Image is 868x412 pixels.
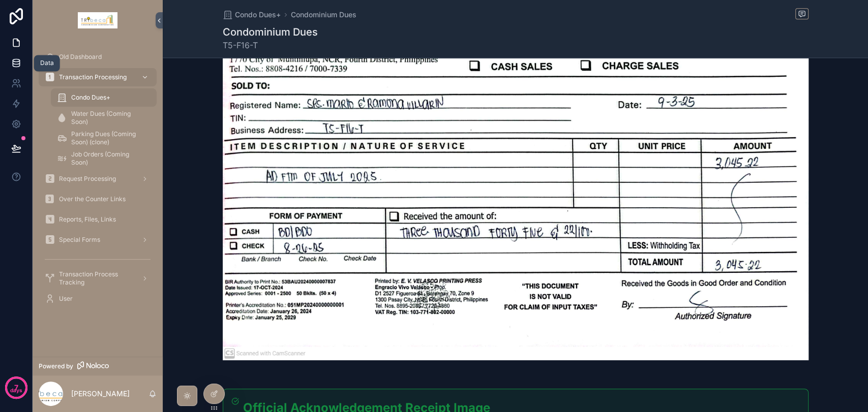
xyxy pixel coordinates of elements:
span: Powered by [39,362,73,370]
a: Over the Counter Links [39,190,157,208]
a: User [39,290,157,308]
a: Transaction Process Tracking [39,269,157,288]
span: Old Dashboard [59,53,102,61]
span: Parking Dues (Coming Soon) (clone) [71,130,146,146]
a: Condominium Dues [291,10,356,20]
a: Job Orders (Coming Soon) [51,149,157,168]
a: Transaction Processing [39,68,157,86]
div: Data [40,59,54,67]
a: Condo Dues+ [51,88,157,107]
span: Special Forms [59,236,100,244]
a: Reports, Files, Links [39,210,157,229]
span: Job Orders (Coming Soon) [71,150,146,167]
span: Reports, Files, Links [59,215,116,224]
img: App logo [78,12,117,28]
a: Parking Dues (Coming Soon) (clone) [51,129,157,147]
a: Water Dues (Coming Soon) [51,109,157,127]
p: [PERSON_NAME] [71,389,130,399]
h1: Condominium Dues [223,25,318,39]
a: Powered by [33,357,163,375]
span: Over the Counter Links [59,195,126,203]
span: Condo Dues+ [235,10,281,20]
a: Condo Dues+ [223,10,281,20]
span: T5-F16-T [223,39,318,51]
span: Request Processing [59,175,116,183]
span: Condo Dues+ [71,93,110,102]
a: Old Dashboard [39,48,157,66]
span: User [59,295,73,303]
p: 7 [14,383,18,393]
span: Transaction Process Tracking [59,270,133,287]
p: days [10,387,22,395]
div: scrollable content [33,41,163,321]
a: Request Processing [39,170,157,188]
span: Transaction Processing [59,73,127,81]
span: Water Dues (Coming Soon) [71,110,146,126]
a: Special Forms [39,231,157,249]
